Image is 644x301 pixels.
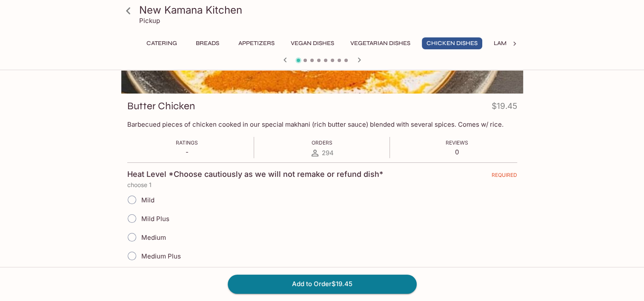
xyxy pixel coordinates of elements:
button: Chicken Dishes [422,37,482,49]
h3: Butter Chicken [127,99,195,113]
h3: New Kamana Kitchen [139,3,520,17]
span: Mild Plus [141,215,169,223]
span: Mild [141,196,155,204]
button: Appetizers [234,37,279,49]
p: choose 1 [127,182,517,188]
span: Medium Plus [141,252,181,260]
span: 294 [322,149,334,157]
button: Vegetarian Dishes [346,37,415,49]
p: - [176,148,198,156]
button: Lamb Dishes [489,37,538,49]
span: Ratings [176,139,198,146]
button: Vegan Dishes [286,37,339,49]
span: Reviews [446,139,468,146]
span: Orders [311,139,332,146]
button: Add to Order$19.45 [228,275,417,293]
p: Barbecued pieces of chicken cooked in our special makhani (rich butter sauce) blended with severa... [127,120,517,128]
p: 0 [446,148,468,156]
h4: Heat Level *Choose cautiously as we will not remake or refund dish* [127,170,383,179]
span: REQUIRED [492,172,517,182]
button: Catering [142,37,182,49]
button: Breads [189,37,227,49]
span: Medium [141,233,166,241]
h4: $19.45 [492,99,517,116]
p: Pickup [139,17,160,25]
